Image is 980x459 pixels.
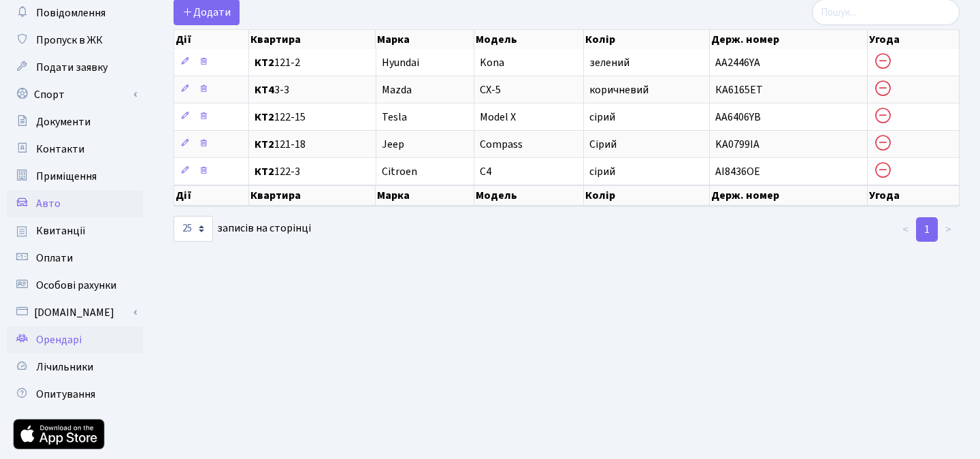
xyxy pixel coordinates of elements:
[174,216,213,242] select: записів на сторінці
[480,55,504,70] span: Kona
[7,190,143,217] a: Авто
[174,30,249,49] th: Дії
[7,136,143,163] a: Контакти
[589,110,615,125] span: сірий
[255,164,274,179] b: КТ2
[36,169,97,184] span: Приміщення
[36,360,93,375] span: Лічильники
[376,30,474,49] th: Марка
[249,30,376,49] th: Квартира
[480,110,516,125] span: Model X
[589,82,649,97] span: коричневий
[7,272,143,299] a: Особові рахунки
[376,185,474,206] th: Марка
[255,57,370,68] span: 121-2
[584,185,710,206] th: Колір
[255,112,370,123] span: 122-15
[36,114,91,129] span: Документи
[36,33,103,48] span: Пропуск в ЖК
[382,137,404,152] span: Jeep
[589,137,617,152] span: Сірий
[382,164,417,179] span: Citroen
[255,55,274,70] b: КТ2
[249,185,376,206] th: Квартира
[36,278,116,293] span: Особові рахунки
[36,60,108,75] span: Подати заявку
[7,163,143,190] a: Приміщення
[589,164,615,179] span: сірий
[182,5,231,20] span: Додати
[36,196,61,211] span: Авто
[382,82,412,97] span: Mazda
[710,185,868,206] th: Держ. номер
[7,217,143,244] a: Квитанції
[480,82,501,97] span: CX-5
[715,82,763,97] span: КА6165ЕТ
[255,110,274,125] b: КТ2
[36,387,95,402] span: Опитування
[7,27,143,54] a: Пропуск в ЖК
[715,164,760,179] span: АІ8436ОЕ
[36,223,86,238] span: Квитанції
[584,30,710,49] th: Колір
[255,137,274,152] b: КТ2
[916,217,938,242] a: 1
[474,30,584,49] th: Модель
[382,110,407,125] span: Tesla
[715,110,761,125] span: AA6406YB
[174,216,311,242] label: записів на сторінці
[7,81,143,108] a: Спорт
[36,251,73,266] span: Оплати
[480,137,523,152] span: Compass
[255,166,370,177] span: 122-3
[255,139,370,150] span: 121-18
[7,244,143,272] a: Оплати
[7,381,143,408] a: Опитування
[715,55,760,70] span: АА2446YA
[36,142,84,157] span: Контакти
[174,185,249,206] th: Дії
[7,353,143,381] a: Лічильники
[255,84,370,95] span: 3-3
[868,185,960,206] th: Угода
[7,326,143,353] a: Орендарі
[710,30,868,49] th: Держ. номер
[36,5,105,20] span: Повідомлення
[474,185,584,206] th: Модель
[382,55,419,70] span: Hyundai
[7,108,143,136] a: Документи
[36,332,82,347] span: Орендарі
[480,164,491,179] span: C4
[589,55,630,70] span: зелений
[715,137,759,152] span: KA0799IA
[7,299,143,326] a: [DOMAIN_NAME]
[7,54,143,81] a: Подати заявку
[868,30,960,49] th: Угода
[255,82,274,97] b: КТ4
